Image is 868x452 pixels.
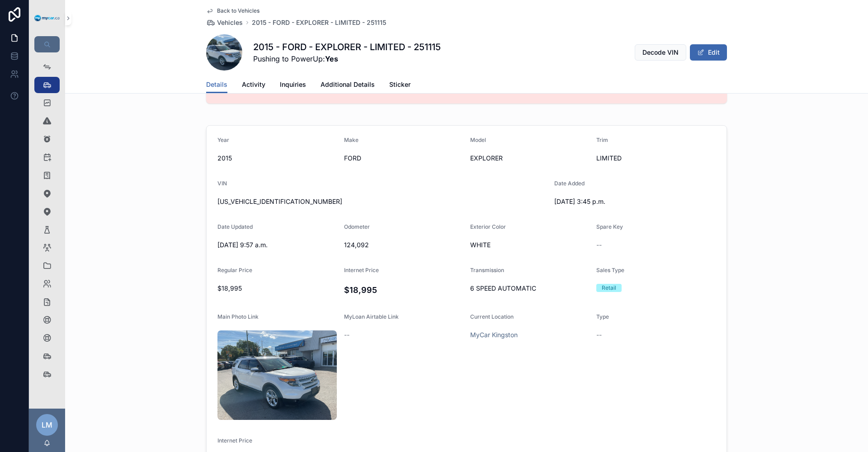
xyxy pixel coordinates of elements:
h1: 2015 - FORD - EXPLORER - LIMITED - 251115 [253,41,441,53]
span: Back to Vehicles [217,7,259,14]
span: Spare Key [596,223,623,230]
span: Year [217,137,229,143]
span: Internet Price [217,437,252,444]
a: MyCar Kingston [470,330,518,339]
span: [DATE] 3:45 p.m. [554,197,674,206]
span: Main Photo Link [217,313,259,320]
button: Edit [690,44,727,61]
span: Odometer [344,223,370,230]
span: $18,995 [217,284,337,293]
a: Additional Details [321,76,375,94]
span: 124,092 [344,240,463,250]
button: Decode VIN [635,44,686,61]
span: Inquiries [280,80,306,89]
span: Decode VIN [642,48,679,57]
h4: $18,995 [344,284,463,296]
span: WHITE [470,240,589,250]
span: LIMITED [596,154,716,163]
span: Transmission [470,267,504,273]
span: 6 SPEED AUTOMATIC [470,284,589,293]
a: Inquiries [280,76,306,94]
span: MyLoan Airtable Link [344,313,399,320]
div: Retail [602,284,616,292]
span: Sticker [389,80,410,89]
span: Make [344,137,359,143]
a: Sticker [389,76,410,94]
span: 2015 [217,154,337,163]
span: VIN [217,180,227,187]
span: Date Added [554,180,585,187]
span: Pushing to PowerUp: [253,53,441,64]
span: Trim [596,137,608,143]
span: -- [596,240,602,250]
span: Additional Details [321,80,375,89]
span: Sales Type [596,267,624,273]
span: [DATE] 9:57 a.m. [217,240,337,250]
a: Back to Vehicles [206,7,259,14]
span: Activity [242,80,265,89]
span: Exterior Color [470,223,506,230]
img: uc [217,330,337,420]
span: Model [470,137,486,143]
span: Regular Price [217,267,252,273]
span: EXPLORER [470,154,589,163]
span: -- [344,330,349,339]
a: 2015 - FORD - EXPLORER - LIMITED - 251115 [252,18,386,27]
span: LM [42,419,52,430]
span: Details [206,80,227,89]
span: [US_VEHICLE_IDENTIFICATION_NUMBER] [217,197,547,206]
span: Current Location [470,313,514,320]
span: Vehicles [217,18,243,27]
span: FORD [344,154,463,163]
a: Activity [242,76,265,94]
span: Internet Price [344,267,379,273]
div: scrollable content [29,52,65,394]
a: Details [206,76,227,94]
strong: Yes [325,54,338,63]
span: Type [596,313,609,320]
a: Vehicles [206,18,243,27]
img: App logo [34,15,60,22]
span: -- [596,330,602,339]
span: Date Updated [217,223,253,230]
